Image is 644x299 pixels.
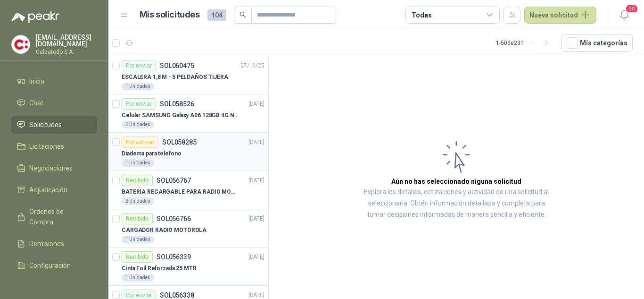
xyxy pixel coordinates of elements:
div: Recibido [122,251,153,263]
a: Solicitudes [11,116,97,134]
p: SOL056767 [157,177,191,184]
p: SOL056766 [157,215,191,222]
p: BATERIA RECARGABLE PARA RADIO MOTOROLA [122,188,239,196]
p: [DATE] [248,138,264,147]
h3: Aún no has seleccionado niguna solicitud [391,176,521,187]
a: RecibidoSOL056339[DATE] Cinta Foil Reforzada 25 MTR1 Unidades [108,248,268,286]
p: [DATE] [248,253,264,262]
div: 1 Unidades [122,159,154,167]
p: SOL058526 [160,101,194,107]
span: Inicio [29,76,44,86]
span: search [239,11,246,18]
span: 104 [207,9,226,21]
div: 1 Unidades [122,83,154,90]
div: Por enviar [122,98,156,110]
p: Celular SAMSUNG Galaxy A06 128GB 4G Negro [122,111,239,120]
p: [DATE] [248,176,264,185]
span: Configuración [29,260,71,271]
p: [DATE] [248,214,264,223]
p: SOL056339 [157,254,191,260]
p: SOL056338 [160,292,194,299]
div: Recibido [122,213,153,224]
div: Todas [412,10,431,20]
img: Company Logo [12,35,30,53]
span: Adjudicación [29,185,67,195]
span: Remisiones [29,239,64,249]
a: Por cotizarSOL058285[DATE] Diadema para telefono1 Unidades [108,133,268,171]
div: 6 Unidades [122,121,154,128]
a: RecibidoSOL056766[DATE] CARGADOR RADIO MOTOROLA1 Unidades [108,209,268,248]
p: CARGADOR RADIO MOTOROLA [122,226,206,235]
span: Solicitudes [29,120,62,130]
div: Por cotizar [122,137,158,148]
p: Diadema para telefono [122,149,181,158]
a: Remisiones [11,235,97,253]
a: RecibidoSOL056767[DATE] BATERIA RECARGABLE PARA RADIO MOTOROLA2 Unidades [108,171,268,209]
button: Mís categorías [561,34,633,52]
a: Inicio [11,72,97,90]
button: Nueva solicitud [524,7,596,24]
span: Licitaciones [29,141,64,152]
span: Órdenes de Compra [29,206,88,227]
button: 20 [616,7,633,24]
div: Por enviar [122,60,156,71]
a: Configuración [11,256,97,274]
span: Negociaciones [29,163,73,173]
div: 1 - 50 de 231 [496,35,554,51]
p: [DATE] [248,100,264,109]
div: Recibido [122,175,153,186]
p: [EMAIL_ADDRESS][DOMAIN_NAME] [36,34,97,47]
a: Licitaciones [11,137,97,155]
a: Órdenes de Compra [11,203,97,231]
a: Negociaciones [11,159,97,177]
span: Chat [29,98,43,108]
p: SOL058285 [162,139,197,145]
div: 2 Unidades [122,197,154,205]
p: Explora los detalles, cotizaciones y actividad de una solicitud al seleccionarla. Obtén informaci... [363,187,550,221]
a: Chat [11,94,97,112]
p: ESCALERA 1,8 M - 5 PELDAÑOS TIJERA [122,73,228,82]
div: 1 Unidades [122,274,154,282]
span: 20 [625,4,638,13]
img: Logo peakr [11,11,59,23]
div: 1 Unidades [122,236,154,243]
a: Adjudicación [11,181,97,199]
h1: Mis solicitudes [140,8,200,22]
p: Calzatodo S.A. [36,49,97,55]
p: 07/10/25 [240,61,264,70]
p: Cinta Foil Reforzada 25 MTR [122,264,197,273]
a: Por enviarSOL058526[DATE] Celular SAMSUNG Galaxy A06 128GB 4G Negro6 Unidades [108,94,268,133]
a: Por enviarSOL06047507/10/25 ESCALERA 1,8 M - 5 PELDAÑOS TIJERA1 Unidades [108,56,268,94]
p: SOL060475 [160,62,194,69]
